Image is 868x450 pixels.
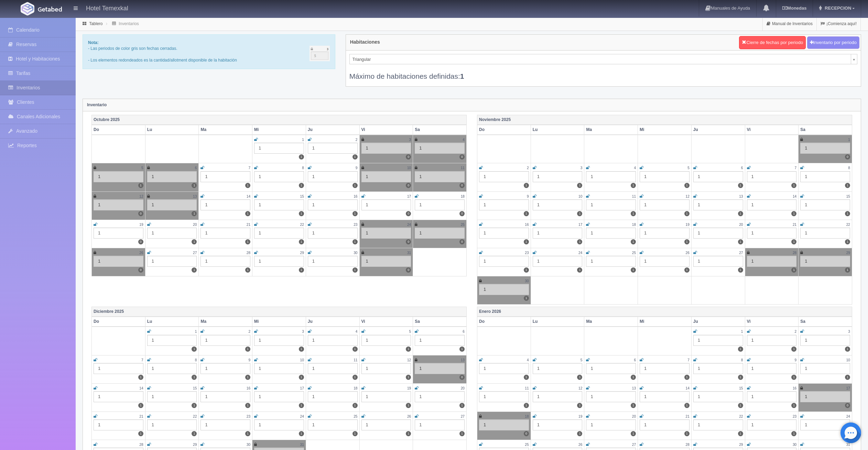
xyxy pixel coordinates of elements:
div: 1 [800,143,850,154]
div: 1 [254,391,304,402]
div: 1 [147,171,197,182]
a: Triangular [349,54,857,64]
b: 1 [460,72,464,80]
small: 2 [527,166,529,170]
div: 1 [415,228,465,239]
div: 1 [586,256,636,267]
label: 1 [791,239,796,244]
label: 1 [631,239,636,244]
label: 1 [684,211,690,216]
div: 1 [640,419,690,430]
div: 1 [640,199,690,210]
label: 1 [631,431,636,436]
div: 1 [94,363,143,374]
div: 1 [533,391,583,402]
label: 1 [738,375,743,380]
label: 1 [791,347,796,352]
small: 22 [300,223,304,227]
label: 1 [406,403,411,408]
small: 20 [193,223,197,227]
label: 1 [524,211,529,216]
small: 23 [354,223,357,227]
th: Noviembre 2025 [477,115,852,125]
th: Ma [584,125,638,135]
div: 1 [800,419,850,430]
small: 16 [354,195,357,198]
div: 1 [586,363,636,374]
label: 1 [352,347,358,352]
th: Mi [252,125,306,135]
div: 1 [254,228,304,239]
label: 1 [245,267,250,273]
th: Sa [799,125,852,135]
label: 1 [192,183,197,188]
label: 1 [138,375,143,380]
div: 1 [308,256,358,267]
label: 1 [192,267,197,273]
label: 1 [577,267,582,273]
div: 1 [693,419,743,430]
small: 14 [247,195,250,198]
label: 1 [352,375,358,380]
div: 1 [254,256,304,267]
div: 1 [361,419,411,430]
div: 1 [361,363,411,374]
div: 1 [479,363,529,374]
small: 16 [525,223,529,227]
label: 1 [845,347,850,352]
label: 1 [299,183,304,188]
div: Máximo de habitaciones definidas: [349,64,857,81]
span: Triangular [352,54,848,65]
h4: Hotel Temexkal [86,3,128,12]
div: 1 [94,419,143,430]
div: 1 [747,363,797,374]
label: 1 [245,375,250,380]
small: 1 [302,138,304,142]
label: 1 [524,183,529,188]
div: 1 [200,256,250,267]
div: 1 [254,419,304,430]
small: 11 [632,195,636,198]
th: Mi [638,125,692,135]
label: 1 [299,375,304,380]
div: 1 [747,419,797,430]
a: Manual de Inventarios [763,17,816,31]
small: 12 [139,195,143,198]
div: 1 [747,256,797,267]
div: 1 [147,363,197,374]
label: 1 [406,347,411,352]
div: 1 [533,256,583,267]
div: 1 [308,143,358,154]
label: 1 [524,375,529,380]
label: 1 [738,239,743,244]
div: 1 [640,363,690,374]
div: 1 [200,419,250,430]
label: 1 [299,431,304,436]
button: Cierre de fechas por periodo [739,36,806,49]
div: 1 [479,391,529,402]
label: 1 [845,183,850,188]
a: Inventarios [119,21,139,26]
div: 1 [640,256,690,267]
div: 1 [254,171,304,182]
label: 1 [791,403,796,408]
label: 0 [459,375,465,380]
div: 1 [800,363,850,374]
label: 1 [791,431,796,436]
label: 1 [299,154,304,160]
label: 1 [459,403,465,408]
label: 1 [738,431,743,436]
label: 1 [791,183,796,188]
small: 4 [463,138,465,142]
label: 0 [138,267,143,273]
div: 1 [415,143,465,154]
div: - Las periodos de color gris son fechas cerradas. - Los elementos redondeados es la cantidad/allo... [83,34,335,69]
div: 1 [254,199,304,210]
label: 1 [738,403,743,408]
div: 1 [640,228,690,239]
div: 1 [800,391,850,402]
div: 1 [533,199,583,210]
label: 0 [459,211,465,216]
label: 1 [299,211,304,216]
small: 6 [741,166,743,170]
